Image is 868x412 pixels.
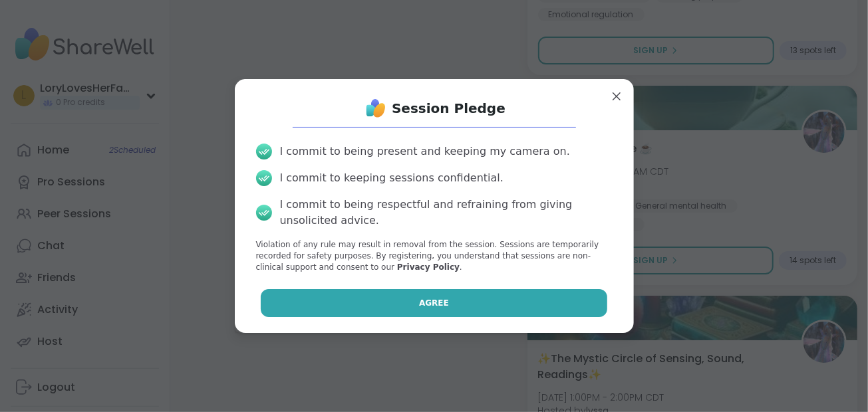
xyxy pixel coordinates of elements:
[280,197,613,229] div: I commit to being respectful and refraining from giving unsolicited advice.
[280,170,504,186] div: I commit to keeping sessions confidential.
[397,262,460,272] a: Privacy Policy
[362,95,389,122] img: ShareWell Logo
[392,99,506,118] h1: Session Pledge
[261,289,607,317] button: Agree
[280,144,570,159] div: I commit to being present and keeping my camera on.
[256,239,613,272] p: Violation of any rule may result in removal from the session. Sessions are temporarily recorded f...
[419,297,449,309] span: Agree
